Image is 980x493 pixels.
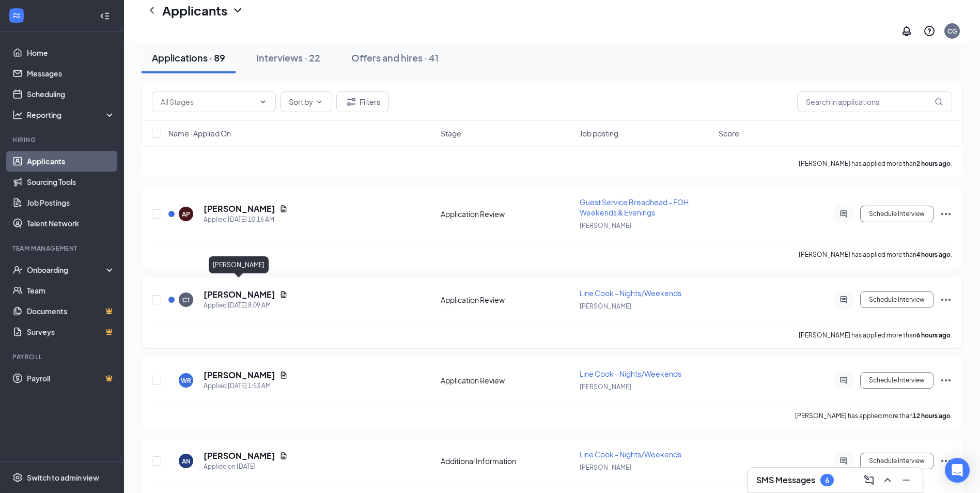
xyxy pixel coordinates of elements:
[256,51,320,64] div: Interviews · 22
[940,208,952,220] svg: Ellipses
[280,91,332,112] button: Sort byChevronDown
[580,383,631,391] span: [PERSON_NAME]
[580,450,681,459] span: Line Cook - Nights/Weekends
[797,91,952,112] input: Search in applications
[182,296,190,304] div: CT
[12,110,23,120] svg: Analysis
[168,128,231,138] span: Name · Applied On
[900,474,912,486] svg: Minimize
[27,213,115,234] a: Talent Network
[580,128,618,138] span: Job posting
[441,209,573,219] div: Application Review
[940,374,952,387] svg: Ellipses
[289,98,313,105] span: Sort by
[27,172,115,192] a: Sourcing Tools
[795,411,952,420] p: [PERSON_NAME] has applied more than .
[945,458,970,483] div: Open Intercom Messenger
[27,301,115,321] a: DocumentsCrown
[259,98,267,106] svg: ChevronDown
[900,25,913,37] svg: Notifications
[580,464,631,471] span: [PERSON_NAME]
[863,474,875,486] svg: ComposeMessage
[100,11,110,21] svg: Collapse
[913,412,951,420] b: 12 hours ago
[756,474,815,486] h3: SMS Messages
[441,456,573,466] div: Additional Information
[204,450,275,461] h5: [PERSON_NAME]
[279,452,288,460] svg: Document
[940,294,952,306] svg: Ellipses
[860,291,934,308] button: Schedule Interview
[11,10,22,21] svg: WorkstreamLogo
[204,369,275,381] h5: [PERSON_NAME]
[27,63,115,84] a: Messages
[881,474,894,486] svg: ChevronUp
[916,331,951,339] b: 6 hours ago
[12,352,113,361] div: Payroll
[181,376,191,385] div: WR
[27,151,115,172] a: Applicants
[182,457,191,466] div: AN
[837,376,850,384] svg: ActiveChat
[27,321,115,342] a: SurveysCrown
[27,84,115,104] a: Scheduling
[146,4,158,17] svg: ChevronLeft
[860,372,934,389] button: Schedule Interview
[947,27,957,36] div: CG
[441,375,573,386] div: Application Review
[441,295,573,305] div: Application Review
[879,472,896,488] button: ChevronUp
[351,51,439,64] div: Offers and hires · 41
[209,256,269,273] div: [PERSON_NAME]
[580,302,631,310] span: [PERSON_NAME]
[279,371,288,379] svg: Document
[898,472,914,488] button: Minimize
[336,91,389,112] button: Filter Filters
[279,290,288,299] svg: Document
[204,289,275,300] h5: [PERSON_NAME]
[825,476,829,485] div: 6
[161,96,255,107] input: All Stages
[204,381,288,391] div: Applied [DATE] 1:53 AM
[935,98,943,106] svg: MagnifyingGlass
[837,296,850,304] svg: ActiveChat
[152,51,225,64] div: Applications · 89
[182,210,190,219] div: AP
[204,203,275,214] h5: [PERSON_NAME]
[916,251,951,258] b: 4 hours ago
[204,214,288,225] div: Applied [DATE] 10:16 AM
[860,453,934,469] button: Schedule Interview
[345,96,357,108] svg: Filter
[27,192,115,213] a: Job Postings
[580,288,681,298] span: Line Cook - Nights/Weekends
[719,128,739,138] span: Score
[799,159,952,168] p: [PERSON_NAME] has applied more than .
[27,265,106,275] div: Onboarding
[27,280,115,301] a: Team
[940,455,952,467] svg: Ellipses
[204,300,288,311] div: Applied [DATE] 8:09 AM
[441,128,461,138] span: Stage
[580,222,631,229] span: [PERSON_NAME]
[837,210,850,218] svg: ActiveChat
[916,160,951,167] b: 2 hours ago
[12,135,113,144] div: Hiring
[861,472,877,488] button: ComposeMessage
[12,472,23,483] svg: Settings
[162,2,227,19] h1: Applicants
[231,4,244,17] svg: ChevronDown
[204,461,288,472] div: Applied on [DATE]
[580,197,689,217] span: Guest Service Breadhead - FOH Weekends & Evenings
[27,472,99,483] div: Switch to admin view
[279,205,288,213] svg: Document
[27,368,115,389] a: PayrollCrown
[799,250,952,259] p: [PERSON_NAME] has applied more than .
[315,98,323,106] svg: ChevronDown
[12,265,23,275] svg: UserCheck
[12,244,113,253] div: Team Management
[799,331,952,340] p: [PERSON_NAME] has applied more than .
[580,369,681,378] span: Line Cook - Nights/Weekends
[27,42,115,63] a: Home
[860,206,934,222] button: Schedule Interview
